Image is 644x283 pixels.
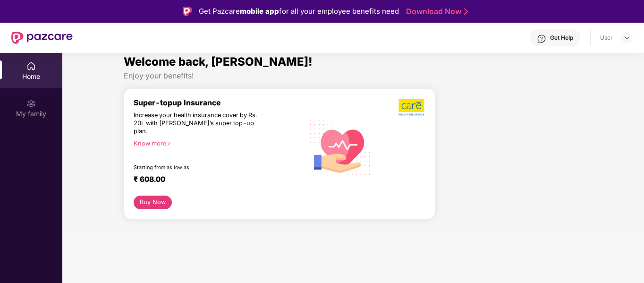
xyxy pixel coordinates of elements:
img: b5dec4f62d2307b9de63beb79f102df3.png [398,98,425,116]
img: svg+xml;base64,PHN2ZyBpZD0iSGVscC0zMngzMiIgeG1sbnM9Imh0dHA6Ly93d3cudzMub3JnLzIwMDAvc3ZnIiB3aWR0aD... [537,34,546,43]
img: New Pazcare Logo [11,32,73,44]
div: Know more [134,140,298,146]
img: svg+xml;base64,PHN2ZyBpZD0iRHJvcGRvd24tMzJ4MzIiIHhtbG5zPSJodHRwOi8vd3d3LnczLm9yZy8yMDAwL3N2ZyIgd2... [623,34,631,42]
strong: mobile app [240,7,279,16]
div: Super-topup Insurance [134,98,304,107]
img: svg+xml;base64,PHN2ZyB3aWR0aD0iMjAiIGhlaWdodD0iMjAiIHZpZXdCb3g9IjAgMCAyMCAyMCIgZmlsbD0ibm9uZSIgeG... [26,99,36,108]
span: right [166,141,171,146]
img: Stroke [464,7,468,17]
button: Buy Now [134,196,172,209]
div: Increase your health insurance cover by Rs. 20L with [PERSON_NAME]’s super top-up plan. [134,111,263,136]
img: Logo [183,7,192,16]
img: svg+xml;base64,PHN2ZyB4bWxucz0iaHR0cDovL3d3dy53My5vcmcvMjAwMC9zdmciIHhtbG5zOnhsaW5rPSJodHRwOi8vd3... [304,110,377,184]
span: Welcome back, [PERSON_NAME]! [124,55,313,69]
div: ₹ 608.00 [134,175,295,186]
div: Enjoy your benefits! [124,71,583,81]
img: svg+xml;base64,PHN2ZyBpZD0iSG9tZSIgeG1sbnM9Imh0dHA6Ly93d3cudzMub3JnLzIwMDAvc3ZnIiB3aWR0aD0iMjAiIG... [26,61,36,71]
div: Starting from as low as [134,164,264,171]
div: Get Pazcare for all your employee benefits need [199,6,399,17]
div: Get Help [550,34,573,42]
a: Download Now [406,7,465,17]
div: User [600,34,613,42]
